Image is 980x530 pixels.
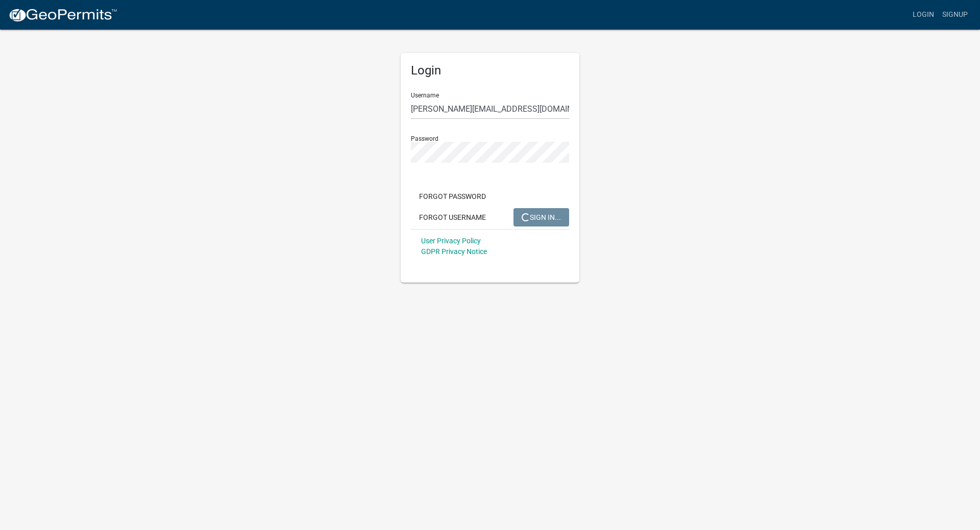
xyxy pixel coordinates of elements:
button: Forgot Password [411,187,494,206]
a: User Privacy Policy [421,237,481,245]
a: Login [909,5,938,24]
button: Forgot Username [411,208,494,226]
span: SIGN IN... [522,213,561,221]
a: Signup [938,5,972,24]
button: SIGN IN... [513,208,569,226]
a: GDPR Privacy Notice [421,247,487,256]
h5: Login [411,63,569,78]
